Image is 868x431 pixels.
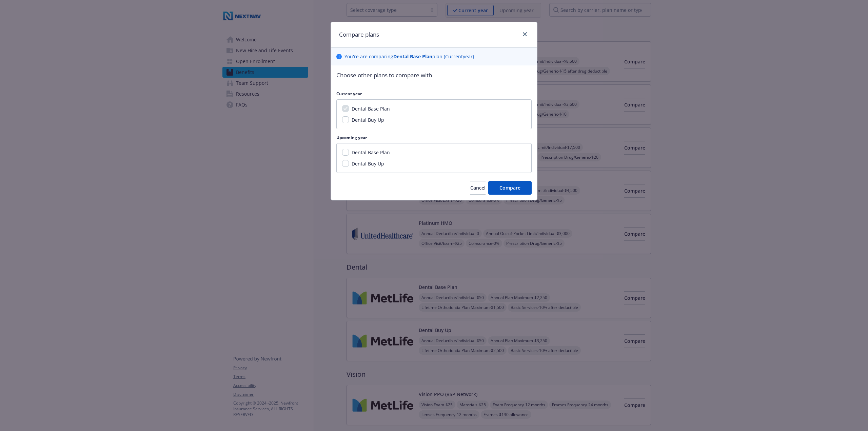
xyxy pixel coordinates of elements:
span: Dental Base Plan [352,105,390,112]
h1: Compare plans [339,30,379,39]
p: You ' re are comparing plan ( Current year) [344,53,474,60]
p: Choose other plans to compare with [336,71,532,80]
span: Dental Buy Up [352,117,384,123]
p: Upcoming year [336,135,532,140]
span: Compare [499,184,520,191]
span: Dental Buy Up [352,160,384,167]
a: close [521,30,529,38]
button: Compare [488,181,532,195]
span: Cancel [470,184,486,191]
b: Dental Base Plan [393,53,432,60]
p: Current year [336,91,532,97]
button: Cancel [470,181,486,195]
span: Dental Base Plan [352,149,390,156]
